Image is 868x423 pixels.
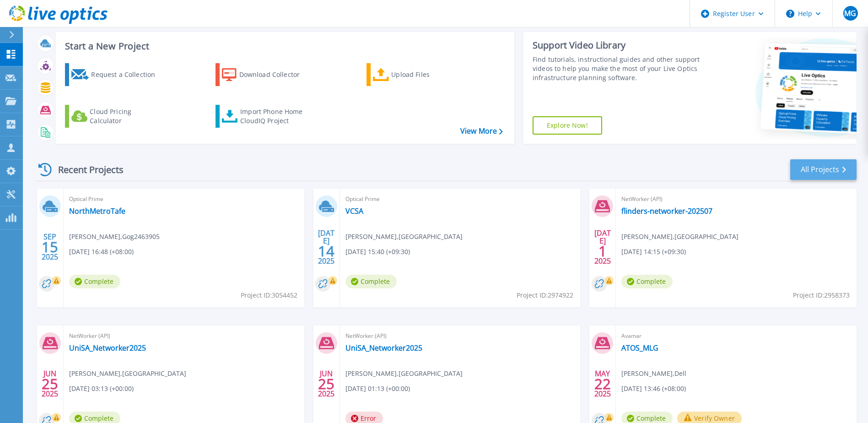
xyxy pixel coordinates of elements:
span: Complete [69,275,120,288]
h3: Start a New Project [65,41,502,51]
span: Optical Prime [345,194,575,204]
div: [DATE] 2025 [594,230,611,264]
a: Request a Collection [65,63,167,86]
a: UniSA_Networker2025 [345,343,422,352]
span: [DATE] 01:13 (+00:00) [345,384,410,394]
span: 22 [594,380,611,388]
span: Optical Prime [69,194,299,204]
div: Find tutorials, instructional guides and other support videos to help you make the most of your L... [533,55,702,82]
div: Support Video Library [533,39,702,51]
span: Project ID: 3054452 [241,290,297,300]
a: ATOS_MLG [621,343,658,352]
div: Request a Collection [91,65,164,84]
div: SEP 2025 [41,230,59,264]
div: Download Collector [239,65,313,84]
a: Explore Now! [533,116,602,135]
a: Download Collector [216,63,318,86]
a: flinders-networker-202507 [621,206,712,216]
span: NetWorker (API) [621,194,851,204]
div: Recent Projects [35,158,136,181]
span: [PERSON_NAME] , [GEOGRAPHIC_DATA] [345,369,463,379]
a: UniSA_Networker2025 [69,343,146,352]
span: Project ID: 2958373 [793,290,850,300]
span: Avamar [621,331,851,341]
span: 15 [42,243,58,251]
div: Upload Files [391,65,464,84]
div: MAY 2025 [594,367,611,401]
div: JUN 2025 [41,367,59,401]
span: NetWorker (API) [345,331,575,341]
span: 1 [598,247,607,255]
span: [DATE] 16:48 (+08:00) [69,247,134,257]
span: NetWorker (API) [69,331,299,341]
a: NorthMetroTafe [69,206,125,216]
span: MG [844,10,856,17]
a: Upload Files [367,63,469,86]
span: 14 [318,247,334,255]
span: Complete [621,275,673,288]
span: [PERSON_NAME] , Dell [621,369,686,379]
span: [PERSON_NAME] , [GEOGRAPHIC_DATA] [69,369,186,379]
span: [DATE] 14:15 (+09:30) [621,247,686,257]
div: Import Phone Home CloudIQ Project [240,107,312,125]
span: [PERSON_NAME] , Gog2463905 [69,232,160,242]
span: [PERSON_NAME] , [GEOGRAPHIC_DATA] [345,232,463,242]
a: Cloud Pricing Calculator [65,105,167,128]
a: View More [460,127,503,136]
span: [DATE] 15:40 (+09:30) [345,247,410,257]
span: [PERSON_NAME] , [GEOGRAPHIC_DATA] [621,232,739,242]
div: Cloud Pricing Calculator [90,107,163,125]
span: 25 [42,380,58,388]
a: All Projects [790,159,857,180]
span: [DATE] 13:46 (+08:00) [621,384,686,394]
span: 25 [318,380,334,388]
span: Complete [345,275,397,288]
div: [DATE] 2025 [318,230,335,264]
span: [DATE] 03:13 (+00:00) [69,384,134,394]
a: VCSA [345,206,363,216]
div: JUN 2025 [318,367,335,401]
span: Project ID: 2974922 [517,290,573,300]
